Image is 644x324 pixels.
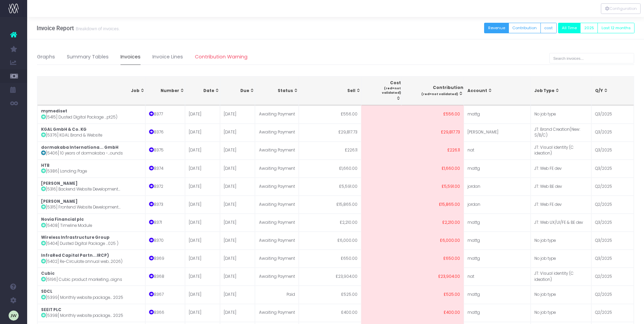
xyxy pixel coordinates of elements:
[531,304,591,322] td: No job type
[145,160,185,178] td: 8374
[185,196,220,214] td: [DATE]
[531,286,591,304] td: No job type
[220,268,255,286] td: [DATE]
[8,310,19,321] img: images/default_profile_image.png
[145,178,185,196] td: 8372
[41,253,109,258] strong: InfraRed Capital Partn...IRCP)
[255,105,299,123] td: Awaiting Payment
[41,108,67,114] strong: mymediset
[185,178,220,196] td: [DATE]
[220,214,255,232] td: [DATE]
[255,160,299,178] td: Awaiting Payment
[591,160,634,178] td: Q3/2025
[37,286,145,304] td: [5399] Monthly website package... 2025
[37,25,120,32] h3: Invoice Report
[591,105,634,123] td: Q3/2025
[41,235,110,240] strong: Wireless Infrastructure Group
[185,268,220,286] td: [DATE]
[549,53,634,64] input: Search invoices...
[185,76,220,105] th: Date: activate to sort column ascending
[145,76,185,105] th: Number: activate to sort column ascending
[67,49,109,65] a: Summary Tables
[255,124,299,142] td: Awaiting Payment
[531,268,591,286] td: JT: Visual identity (C ideation)
[41,307,61,312] strong: SEEIT PLC
[302,88,361,94] div: Sell
[185,105,220,123] td: [DATE]
[299,196,361,214] td: £15,865.00
[185,232,220,250] td: [DATE]
[145,250,185,268] td: 8369
[299,105,361,123] td: £556.00
[509,23,541,33] button: Contribution
[37,178,145,196] td: [5316] Backend Website Development...
[220,142,255,160] td: [DATE]
[299,232,361,250] td: £6,000.00
[591,196,634,214] td: Q2/2025
[220,124,255,142] td: [DATE]
[299,160,361,178] td: £1,660.00
[464,76,531,105] th: Account: activate to sort column ascending
[401,124,463,142] td: £29,817.73
[597,23,634,33] button: Last 12 months
[41,199,77,204] strong: [PERSON_NAME]
[37,250,145,268] td: [5402] Re-Circulate annual web...2026)
[401,142,463,160] td: £226.11
[145,286,185,304] td: 8367
[540,23,557,33] button: cost
[145,124,185,142] td: 8376
[37,160,145,178] td: [5386] Landing Page
[464,178,531,196] td: jordan
[37,268,145,286] td: [5196] Cubic product marketing...aigns
[467,88,530,94] div: Account
[41,271,55,276] strong: Cubic
[484,23,509,33] button: Revenue
[220,250,255,268] td: [DATE]
[185,286,220,304] td: [DATE]
[531,250,591,268] td: No job type
[299,286,361,304] td: £525.00
[558,23,581,33] button: All Time
[299,178,361,196] td: £5,591.00
[220,286,255,304] td: [DATE]
[185,304,220,322] td: [DATE]
[220,160,255,178] td: [DATE]
[74,25,120,32] small: Breakdown of invoices.
[220,105,255,123] td: [DATE]
[361,76,402,105] th: Cost(red=not validated): activate to sort column ascending
[464,250,531,268] td: mattg
[255,214,299,232] td: Awaiting Payment
[185,124,220,142] td: [DATE]
[255,286,299,304] td: Paid
[591,304,634,322] td: Q2/2025
[591,76,634,105] th: Q/Y: activate to sort column ascending
[591,250,634,268] td: Q3/2025
[531,142,591,160] td: JT: Visual identity (C ideation)
[365,80,401,102] div: Cost
[255,76,299,105] th: Status: activate to sort column ascending
[401,178,463,196] td: £5,591.00
[255,142,299,160] td: Awaiting Payment
[37,142,145,160] td: [5406] 10 years of dormakaba -...ounds
[401,232,463,250] td: £6,000.00
[531,76,591,105] th: Job Type: activate to sort column ascending
[534,88,591,94] div: Job Type
[299,142,361,160] td: £226.11
[41,289,52,294] strong: SDCL
[401,268,463,286] td: £23,904.00
[464,105,531,123] td: mattg
[401,76,463,105] th: Contribution(red=not validated): activate to sort column ascending
[464,232,531,250] td: mattg
[255,268,299,286] td: Awaiting Payment
[464,142,531,160] td: nat
[299,304,361,322] td: £400.00
[37,214,145,232] td: [5408] Timeline Module
[185,142,220,160] td: [DATE]
[37,232,145,250] td: [5404] Dusted Digital Package ...025 )
[531,105,591,123] td: No job type
[121,49,141,65] a: Invoices
[531,124,591,142] td: JT: Brand Creation(New: S/B/C)
[37,76,145,105] th: Job: activate to sort column ascending
[255,250,299,268] td: Awaiting Payment
[591,124,634,142] td: Q3/2025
